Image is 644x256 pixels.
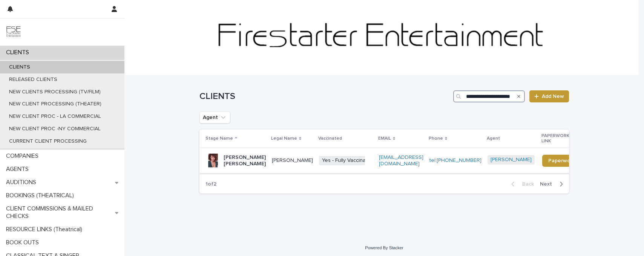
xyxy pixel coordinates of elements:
p: Legal Name [271,134,297,143]
a: [PERSON_NAME] [491,157,532,163]
a: Paperwork [542,155,581,167]
p: CURRENT CLIENT PROCESSING [3,138,93,145]
p: EMAIL [378,134,391,143]
span: Add New [542,94,564,99]
input: Search [453,90,525,102]
p: CLIENT COMMISSIONS & MAILED CHECKS [3,205,115,219]
p: CLIENTS [3,49,35,56]
button: Back [505,181,537,187]
p: PAPERWORK LINK [541,132,577,146]
p: BOOK OUTS [3,239,45,246]
a: tel:[PHONE_NUMBER] [429,158,481,163]
p: NEW CLIENT PROCESSING (THEATER) [3,101,107,107]
p: 1 of 2 [199,175,222,194]
p: Vaccinated [318,134,342,143]
p: RESOURCE LINKS (Theatrical) [3,226,88,233]
p: [PERSON_NAME] [272,157,313,164]
p: AGENTS [3,166,35,173]
h1: CLIENTS [199,91,450,102]
p: NEW CLIENT PROC - LA COMMERCIAL [3,113,107,120]
img: 9JgRvJ3ETPGCJDhvPVA5 [6,24,21,40]
p: NEW CLIENTS PROCESSING (TV/FILM) [3,89,107,95]
a: Add New [529,90,569,102]
span: Yes - Fully Vaccinated [319,156,377,165]
p: Phone [429,134,443,143]
a: [EMAIL_ADDRESS][DOMAIN_NAME] [379,155,423,166]
tr: [PERSON_NAME] [PERSON_NAME][PERSON_NAME]Yes - Fully Vaccinated[EMAIL_ADDRESS][DOMAIN_NAME]tel:[PH... [199,148,593,173]
p: Agent [487,134,500,143]
p: Stage Name [205,134,233,143]
p: CLIENTS [3,64,36,70]
button: Agent [199,111,230,123]
a: Powered By Stacker [365,245,403,250]
p: BOOKINGS (THEATRICAL) [3,192,80,199]
button: Next [537,181,569,187]
p: RELEASED CLIENTS [3,76,63,83]
p: AUDITIONS [3,179,42,186]
span: Paperwork [548,158,575,163]
span: Back [518,181,534,187]
span: Next [540,181,557,187]
p: [PERSON_NAME] [PERSON_NAME] [224,154,266,167]
p: NEW CLIENT PROC -NY COMMERCIAL [3,126,107,132]
p: COMPANIES [3,152,44,160]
